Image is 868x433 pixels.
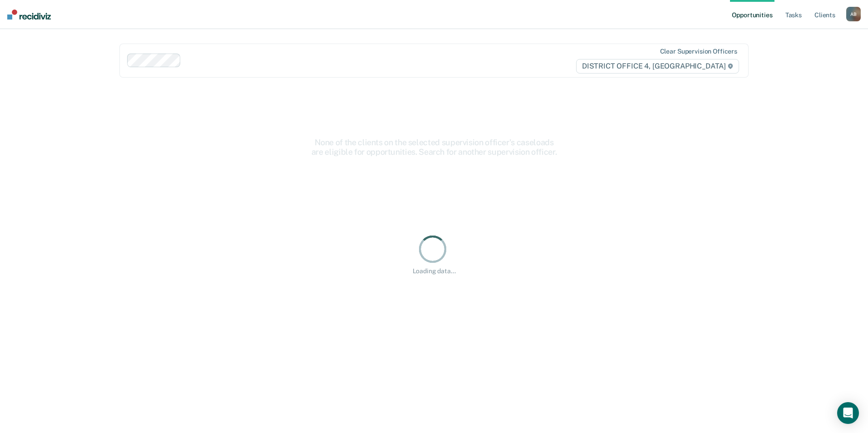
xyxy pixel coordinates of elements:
div: Loading data... [413,267,456,275]
div: A B [846,7,861,21]
img: Recidiviz [7,10,51,20]
button: AB [846,7,861,21]
span: DISTRICT OFFICE 4, [GEOGRAPHIC_DATA] [576,59,739,74]
div: Open Intercom Messenger [837,402,859,424]
div: Clear supervision officers [660,48,737,55]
